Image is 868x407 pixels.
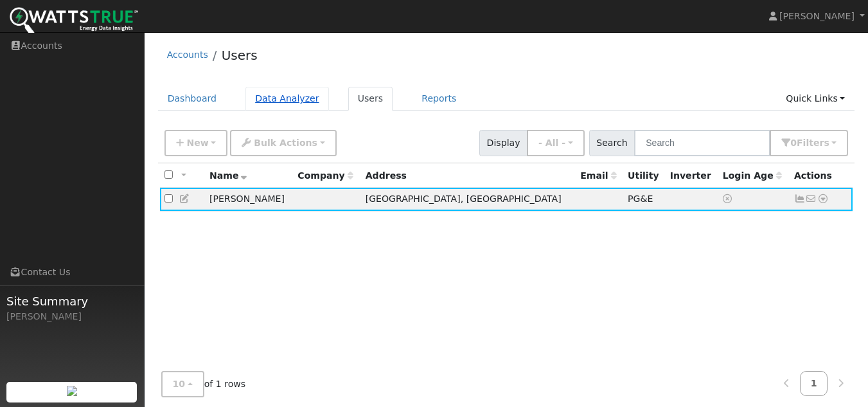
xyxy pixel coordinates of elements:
[6,310,137,323] div: [PERSON_NAME]
[158,87,227,111] a: Dashboard
[800,371,828,396] a: 1
[634,130,770,156] input: Search
[723,170,782,181] span: Days since last login
[297,170,353,181] span: Company name
[794,169,848,183] div: Actions
[161,371,246,397] span: of 1 rows
[580,170,616,181] span: Email
[527,130,585,156] button: - All -
[797,138,829,148] span: Filter
[245,87,329,111] a: Data Analyzer
[205,188,293,212] td: [PERSON_NAME]
[779,11,855,21] span: [PERSON_NAME]
[179,194,191,204] a: Edit User
[161,371,204,397] button: 10
[817,192,829,206] a: Other actions
[628,169,661,183] div: Utility
[348,87,393,111] a: Users
[6,293,137,310] span: Site Summary
[794,194,806,204] a: Show Graph
[222,48,258,63] a: Users
[806,194,817,203] i: No email address
[173,379,186,389] span: 10
[209,170,247,181] span: Name
[776,87,855,111] a: Quick Links
[770,130,848,156] button: 0Filters
[254,138,317,148] span: Bulk Actions
[230,130,336,156] button: Bulk Actions
[164,130,228,156] button: New
[186,138,208,148] span: New
[723,194,734,204] a: No login access
[589,130,635,156] span: Search
[479,130,527,156] span: Display
[412,87,466,111] a: Reports
[10,7,138,36] img: WattsTrue
[67,386,77,396] img: retrieve
[361,188,576,212] td: [GEOGRAPHIC_DATA], [GEOGRAPHIC_DATA]
[628,194,653,204] span: PG&E
[824,138,829,148] span: s
[366,169,571,183] div: Address
[167,50,208,60] a: Accounts
[670,169,714,183] div: Inverter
